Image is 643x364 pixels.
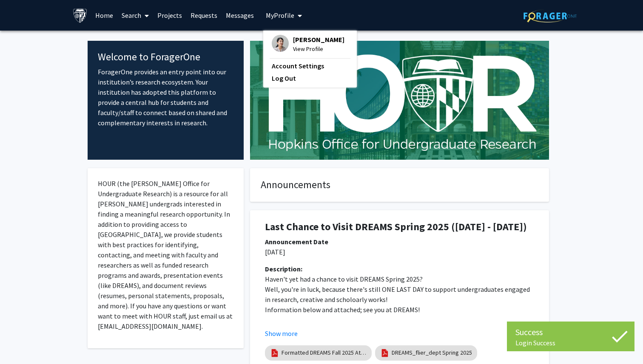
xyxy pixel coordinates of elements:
[91,0,117,30] a: Home
[293,35,344,44] span: [PERSON_NAME]
[392,348,472,357] a: DREAMS_flier_dept Spring 2025
[524,9,577,23] img: ForagerOne Logo
[266,11,294,20] span: My Profile
[98,67,233,128] p: ForagerOne provides an entry point into our institution’s research ecosystem. Your institution ha...
[272,61,348,71] a: Account Settings
[272,35,289,52] img: Profile Picture
[117,0,153,30] a: Search
[272,73,348,83] a: Log Out
[265,221,534,233] h1: Last Chance to Visit DREAMS Spring 2025 ([DATE] - [DATE])
[250,41,549,160] img: Cover Image
[265,274,534,284] p: Haven't yet had a chance to visit DREAMS Spring 2025?
[265,328,298,339] button: Show more
[265,247,534,257] p: [DATE]
[272,35,344,54] div: Profile Picture[PERSON_NAME]View Profile
[265,305,534,315] p: Information below and attached; see you at DREAMS!
[515,326,626,339] div: Success
[515,339,626,347] div: Login Success
[222,0,258,30] a: Messages
[186,0,222,30] a: Requests
[6,326,36,358] iframe: Chat
[265,264,534,274] div: Description:
[98,178,233,331] p: HOUR (the [PERSON_NAME] Office for Undergraduate Research) is a resource for all [PERSON_NAME] un...
[380,348,390,358] img: pdf_icon.png
[265,284,534,305] p: Well, you're in luck, because there's still ONE LAST DAY to support undergraduates engaged in res...
[73,8,88,23] img: Johns Hopkins University Logo
[282,348,367,357] a: Formatted DREAMS Fall 2025 Attend Flyer
[265,237,534,247] div: Announcement Date
[153,0,186,30] a: Projects
[293,44,344,54] span: View Profile
[270,348,279,358] img: pdf_icon.png
[98,51,233,63] h4: Welcome to ForagerOne
[261,179,538,191] h4: Announcements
